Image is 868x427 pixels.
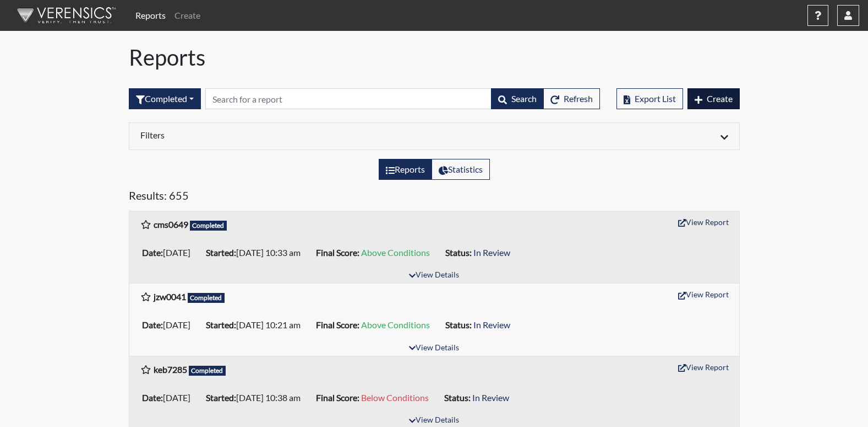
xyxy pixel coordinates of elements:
span: Refresh [564,93,593,104]
label: View the list of reports [379,159,432,180]
b: Started: [206,392,236,403]
li: [DATE] [138,389,201,407]
b: Status: [445,319,472,330]
h1: Reports [129,44,740,71]
li: [DATE] 10:38 am [201,389,312,407]
b: cms0649 [154,219,188,229]
span: In Review [473,247,510,258]
h6: Filters [140,130,426,140]
b: Status: [445,247,472,258]
span: Completed [189,366,226,376]
button: Completed [129,88,201,109]
div: Click to expand/collapse filters [132,130,736,143]
button: View Report [673,286,734,303]
button: Export List [616,88,683,109]
a: Reports [131,4,170,26]
input: Search by Registration ID, Interview Number, or Investigation Name. [205,88,492,109]
span: Completed [188,293,225,303]
span: Create [707,93,733,104]
li: [DATE] 10:33 am [201,244,312,261]
li: [DATE] [138,244,201,261]
button: Search [491,88,544,109]
b: jzw0041 [154,291,186,302]
div: Filter by interview status [129,88,201,109]
button: View Details [404,341,464,356]
b: Final Score: [316,319,359,330]
li: [DATE] [138,316,201,334]
b: Status: [444,392,471,403]
b: Final Score: [316,392,359,403]
span: In Review [472,392,509,403]
b: Final Score: [316,247,359,258]
h5: Results: 655 [129,189,740,206]
span: Below Conditions [361,392,429,403]
b: keb7285 [154,364,187,375]
span: Above Conditions [361,319,430,330]
button: Create [687,88,740,109]
li: [DATE] 10:21 am [201,316,312,334]
b: Started: [206,247,236,258]
b: Started: [206,319,236,330]
span: Above Conditions [361,247,430,258]
label: View statistics about completed interviews [432,159,490,180]
span: Export List [635,93,676,104]
button: View Details [404,268,464,283]
b: Date: [142,319,163,330]
b: Date: [142,247,163,258]
button: View Report [673,213,734,231]
button: Refresh [543,88,600,109]
button: View Report [673,359,734,376]
b: Date: [142,392,163,403]
span: Completed [190,221,227,231]
a: Create [170,4,205,26]
span: In Review [473,319,510,330]
span: Search [511,93,537,104]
